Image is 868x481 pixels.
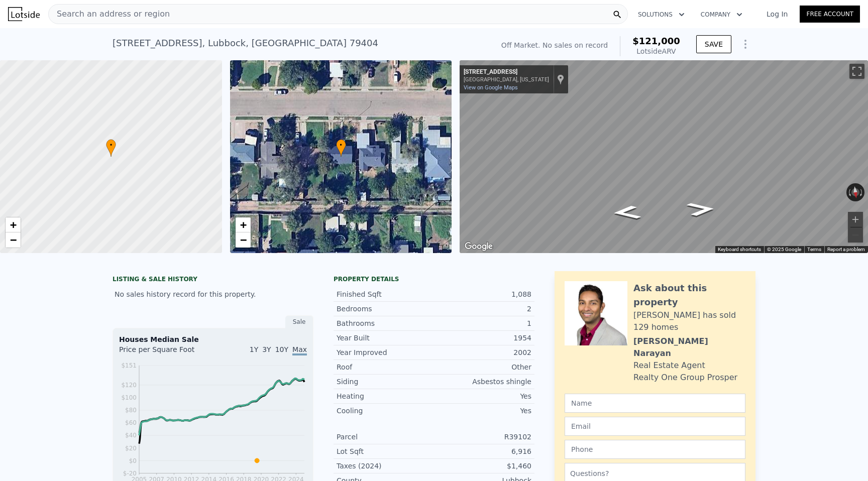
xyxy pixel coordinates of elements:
div: Lot Sqft [337,446,434,456]
div: [GEOGRAPHIC_DATA], [US_STATE] [464,76,549,83]
a: Zoom out [236,232,251,248]
tspan: $0 [129,457,137,464]
img: Google [462,240,495,253]
div: No sales history record for this property. [113,285,313,303]
span: − [240,233,246,246]
div: Cooling [337,406,434,416]
div: • [336,139,346,157]
tspan: $100 [121,394,137,401]
div: Bedrooms [337,304,434,314]
span: © 2025 Google [767,247,801,252]
span: • [336,141,346,150]
button: Zoom out [848,227,863,243]
tspan: $60 [125,419,137,426]
a: Zoom in [236,217,251,232]
span: + [240,218,246,231]
div: Other [434,362,531,372]
a: Zoom out [6,232,21,248]
div: 2 [434,304,531,314]
span: • [106,141,116,150]
span: + [10,218,17,231]
div: R39102 [434,432,531,442]
div: [PERSON_NAME] Narayan [633,335,745,359]
tspan: $151 [121,362,137,369]
button: Rotate counterclockwise [846,183,852,201]
input: Name [565,394,745,413]
button: Keyboard shortcuts [718,246,761,253]
a: Free Account [800,6,860,23]
a: Report a problem [827,247,865,252]
div: Price per Square Foot [119,344,213,360]
a: Log In [754,9,800,19]
div: Houses Median Sale [119,334,307,344]
button: Zoom in [848,212,863,227]
div: Realty One Group Prosper [633,372,737,384]
div: Roof [337,362,434,372]
div: 2002 [434,347,531,357]
div: 1954 [434,333,531,343]
button: Toggle fullscreen view [849,64,864,79]
div: Ask about this property [633,281,745,309]
tspan: $20 [125,445,137,452]
a: Zoom in [6,217,21,232]
div: Lotside ARV [632,46,680,56]
div: Asbestos shingle [434,377,531,387]
div: Property details [334,275,534,283]
button: Solutions [630,6,693,24]
a: View on Google Maps [464,84,518,91]
input: Email [565,417,745,436]
div: 6,916 [434,446,531,456]
div: $1,460 [434,461,531,471]
div: Bathrooms [337,318,434,328]
button: Rotate clockwise [859,183,865,201]
div: LISTING & SALE HISTORY [113,275,313,285]
span: − [10,233,17,246]
path: Go West, 54th St [675,199,728,220]
button: Reset the view [850,183,860,202]
div: Year Improved [337,347,434,357]
div: Heating [337,391,434,401]
span: 1Y [250,345,258,353]
div: • [106,139,116,157]
tspan: $40 [125,432,137,439]
div: [PERSON_NAME] has sold 129 homes [633,309,745,333]
div: Map [460,60,868,253]
div: Year Built [337,333,434,343]
tspan: $120 [121,382,137,389]
a: Show location on map [557,74,564,85]
div: Street View [460,60,868,253]
div: Sale [285,315,313,328]
button: SAVE [696,35,731,53]
span: Max [292,345,307,355]
div: Yes [434,391,531,401]
span: 3Y [262,345,271,353]
input: Phone [565,440,745,459]
button: Show Options [735,34,755,54]
a: Terms (opens in new tab) [807,247,821,252]
div: Yes [434,406,531,416]
span: $121,000 [632,36,680,46]
div: Real Estate Agent [633,359,705,372]
div: Taxes (2024) [337,461,434,471]
div: 1 [434,318,531,328]
div: [STREET_ADDRESS] , Lubbock , [GEOGRAPHIC_DATA] 79404 [113,36,378,50]
div: 1,088 [434,289,531,299]
button: Company [693,6,750,24]
a: Open this area in Google Maps (opens a new window) [462,240,495,253]
tspan: $-20 [123,470,137,477]
span: Search an address or region [49,8,170,20]
div: Finished Sqft [337,289,434,299]
tspan: $80 [125,407,137,414]
path: Go East, 54th St [600,202,653,223]
div: Parcel [337,432,434,442]
div: Off Market. No sales on record [501,40,608,50]
img: Lotside [8,7,40,21]
span: 10Y [275,345,288,353]
div: Siding [337,377,434,387]
div: [STREET_ADDRESS] [464,68,549,76]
